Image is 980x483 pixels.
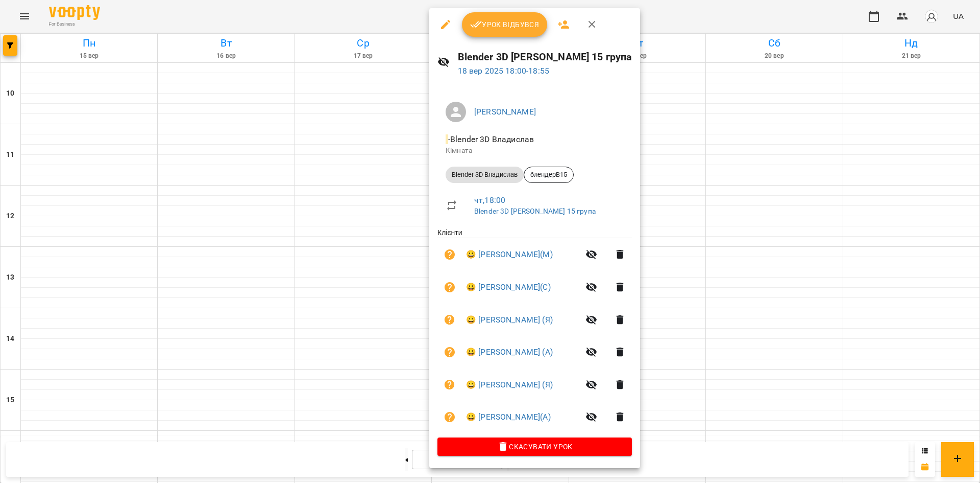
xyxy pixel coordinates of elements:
[524,167,574,183] div: блендерВ15
[466,379,553,391] a: 😀 [PERSON_NAME] (Я)
[437,242,462,267] button: Візит ще не сплачено. Додати оплату?
[474,107,536,117] a: [PERSON_NAME]
[437,373,462,397] button: Візит ще не сплачено. Додати оплату?
[446,146,624,156] p: Кімната
[474,207,596,215] a: Blender 3D [PERSON_NAME] 15 група
[437,227,632,437] ul: Клієнти
[446,170,524,179] span: Blender 3D Владислав
[446,441,624,453] span: Скасувати Урок
[437,275,462,300] button: Візит ще не сплачено. Додати оплату?
[446,134,536,144] span: - Blender 3D Владислав
[437,438,632,456] button: Скасувати Урок
[466,281,551,293] a: 😀 [PERSON_NAME](С)
[470,18,540,31] span: Урок відбувся
[462,12,548,37] button: Урок відбувся
[458,49,632,65] h6: Blender 3D [PERSON_NAME] 15 група
[474,195,505,205] a: чт , 18:00
[466,248,553,261] a: 😀 [PERSON_NAME](М)
[458,66,549,76] a: 18 вер 2025 18:00-18:55
[524,170,573,179] span: блендерВ15
[437,405,462,429] button: Візит ще не сплачено. Додати оплату?
[466,411,551,423] a: 😀 [PERSON_NAME](А)
[466,314,553,326] a: 😀 [PERSON_NAME] (Я)
[466,346,553,358] a: 😀 [PERSON_NAME] (А)
[437,308,462,332] button: Візит ще не сплачено. Додати оплату?
[437,340,462,364] button: Візит ще не сплачено. Додати оплату?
